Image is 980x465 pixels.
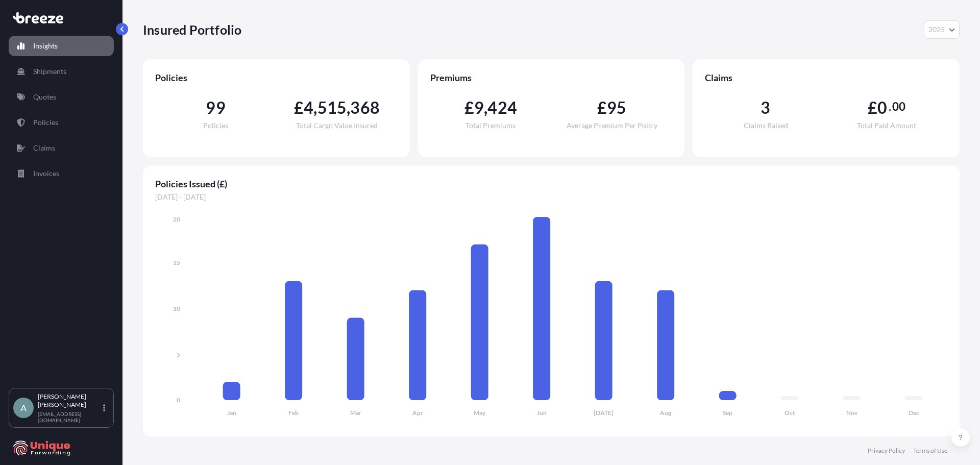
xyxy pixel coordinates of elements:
[33,92,56,102] p: Quotes
[33,117,58,128] p: Policies
[761,100,770,116] span: 3
[296,122,378,129] span: Total Cargo Value Insured
[909,409,919,417] tspan: Dec
[9,61,114,82] a: Shipments
[173,305,180,312] tspan: 10
[313,100,317,116] span: ,
[913,447,947,455] a: Terms of Use
[350,100,380,116] span: 368
[33,168,59,179] p: Invoices
[33,66,66,77] p: Shipments
[474,100,484,116] span: 9
[177,396,180,404] tspan: 0
[227,409,236,417] tspan: Jan
[537,409,547,417] tspan: Jun
[868,447,905,455] a: Privacy Policy
[430,71,673,84] span: Premiums
[9,138,114,158] a: Claims
[173,259,180,266] tspan: 15
[892,103,905,111] span: 00
[660,409,672,417] tspan: Aug
[155,71,398,84] span: Policies
[38,411,101,423] p: [EMAIL_ADDRESS][DOMAIN_NAME]
[465,122,516,129] span: Total Premiums
[484,100,487,116] span: ,
[928,25,945,35] span: 2025
[877,100,887,116] span: 0
[294,100,304,116] span: £
[785,409,795,417] tspan: Oct
[155,178,947,190] span: Policies Issued (£)
[9,87,114,107] a: Quotes
[288,409,299,417] tspan: Feb
[155,192,947,202] span: [DATE] - [DATE]
[924,20,960,39] button: Year Selector
[705,71,947,84] span: Claims
[474,409,486,417] tspan: May
[9,36,114,56] a: Insights
[744,122,788,129] span: Claims Raised
[177,351,180,358] tspan: 5
[173,215,180,223] tspan: 20
[889,103,891,111] span: .
[38,393,101,409] p: [PERSON_NAME] [PERSON_NAME]
[723,409,732,417] tspan: Sep
[464,100,474,116] span: £
[487,100,517,116] span: 424
[143,21,241,38] p: Insured Portfolio
[567,122,657,129] span: Average Premium Per Policy
[846,409,858,417] tspan: Nov
[868,100,877,116] span: £
[33,41,58,51] p: Insights
[203,122,228,129] span: Policies
[347,100,350,116] span: ,
[304,100,313,116] span: 4
[206,100,225,116] span: 99
[13,440,71,456] img: organization-logo
[317,100,347,116] span: 515
[350,409,361,417] tspan: Mar
[20,403,27,413] span: A
[607,100,626,116] span: 95
[857,122,916,129] span: Total Paid Amount
[33,143,55,153] p: Claims
[597,100,607,116] span: £
[9,112,114,133] a: Policies
[412,409,423,417] tspan: Apr
[594,409,614,417] tspan: [DATE]
[9,163,114,184] a: Invoices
